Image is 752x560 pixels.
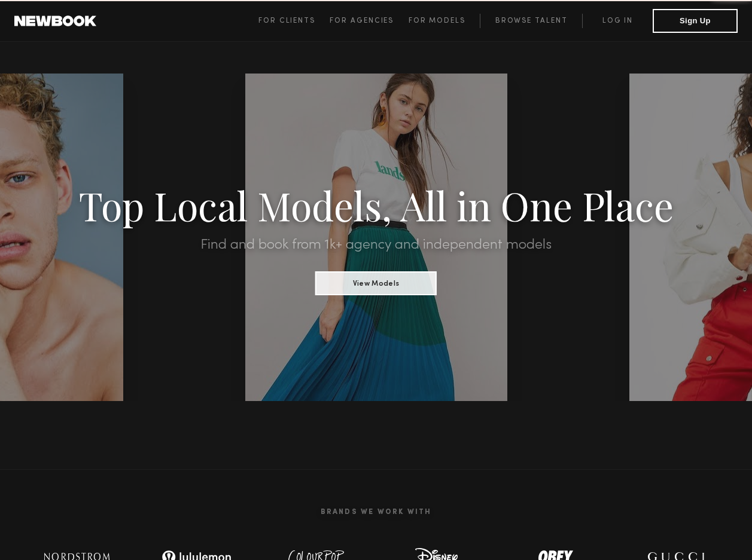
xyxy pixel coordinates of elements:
a: For Models [409,14,480,28]
a: View Models [315,276,437,289]
h1: Top Local Models, All in One Place [56,186,695,224]
a: For Clients [258,14,330,28]
h2: Brands We Work With [17,494,735,531]
button: Sign Up [653,9,738,33]
span: For Clients [258,17,315,25]
h2: Find and book from 1k+ agency and independent models [56,238,695,252]
a: For Agencies [330,14,408,28]
span: For Models [409,17,465,25]
a: Browse Talent [480,14,582,28]
a: Log in [582,14,653,28]
button: View Models [315,271,437,295]
span: For Agencies [330,17,394,25]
